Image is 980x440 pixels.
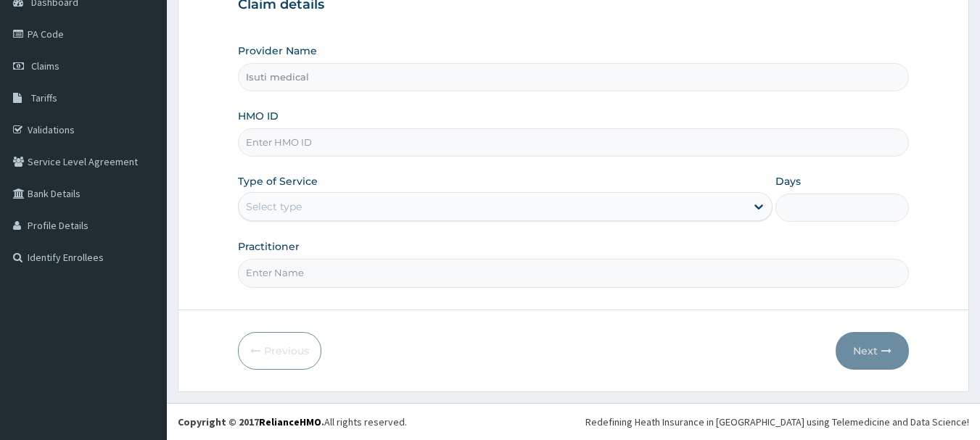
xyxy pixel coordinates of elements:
input: Enter Name [238,259,910,287]
label: Type of Service [238,174,318,188]
a: RelianceHMO [259,415,321,428]
label: Days [775,174,801,188]
footer: All rights reserved. [167,403,980,440]
div: Redefining Heath Insurance in [GEOGRAPHIC_DATA] using Telemedicine and Data Science! [585,415,969,429]
button: Next [836,332,909,370]
label: Practitioner [238,239,300,254]
span: Claims [31,59,59,72]
span: Tariffs [31,91,57,104]
label: HMO ID [238,109,279,123]
div: Select type [246,199,302,214]
strong: Copyright © 2017 . [178,415,324,428]
label: Provider Name [238,43,317,58]
input: Enter HMO ID [238,128,910,157]
button: Previous [238,332,321,370]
